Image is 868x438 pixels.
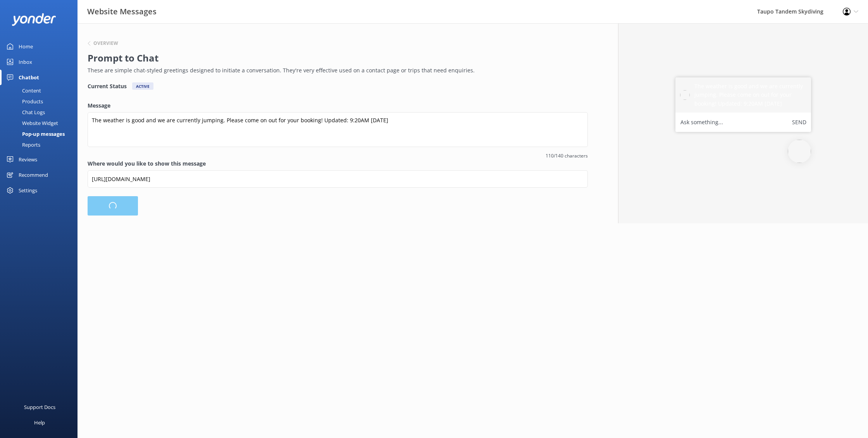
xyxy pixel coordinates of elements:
[5,85,77,96] a: Content
[19,70,39,85] div: Chatbot
[19,183,37,198] div: Settings
[5,96,77,107] a: Products
[19,54,32,70] div: Inbox
[87,5,157,18] h3: Website Messages
[5,85,41,96] div: Content
[19,152,37,167] div: Reviews
[88,152,588,159] span: 110/140 characters
[88,51,584,65] h2: Prompt to Chat
[19,167,48,183] div: Recommend
[5,96,43,107] div: Products
[5,118,58,128] div: Website Widget
[5,118,77,128] a: Website Widget
[5,107,77,118] a: Chat Logs
[19,39,33,54] div: Home
[694,82,806,108] h5: The weather is good and we are currently jumping. Please come on out for your booking! Updated: 9...
[88,82,127,90] h4: Current Status
[680,117,723,127] label: Ask something...
[88,112,588,147] textarea: The weather is good and we are currently jumping. Please come on out for your booking! Updated: 9...
[88,101,588,110] label: Message
[88,170,588,188] input: https://www.example.com/page
[132,82,153,90] div: Active
[5,128,77,139] a: Pop-up messages
[88,66,584,75] p: These are simple chat-styled greetings designed to initiate a conversation. They're very effectiv...
[88,159,588,168] label: Where would you like to show this message
[5,139,77,150] a: Reports
[5,139,40,150] div: Reports
[93,41,118,46] h6: Overview
[34,415,45,430] div: Help
[24,399,55,415] div: Support Docs
[12,13,56,26] img: yonder-white-logo.png
[5,107,45,118] div: Chat Logs
[5,128,65,139] div: Pop-up messages
[792,117,806,127] button: Send
[88,41,118,46] button: Overview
